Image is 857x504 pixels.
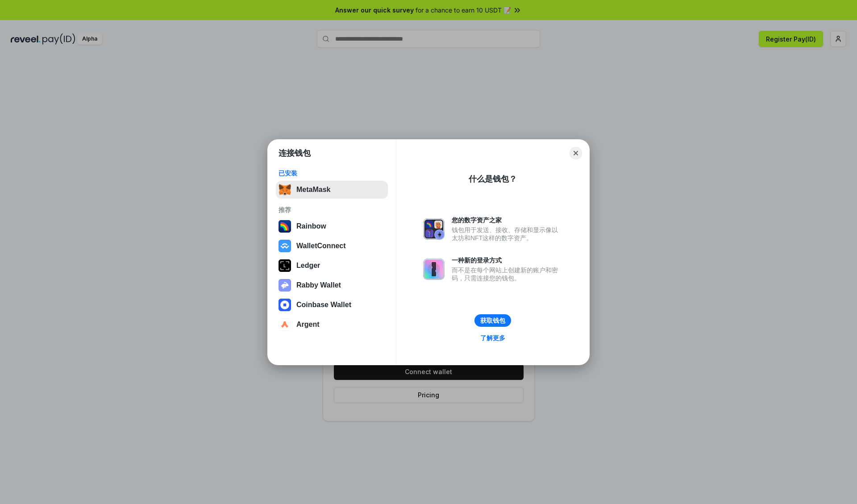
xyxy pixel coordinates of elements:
[296,222,326,230] div: Rainbow
[480,317,505,325] div: 获取钱包
[452,256,562,264] div: 一种新的登录方式
[296,242,346,250] div: WalletConnect
[279,183,291,196] img: svg+xml,%3Csvg%20fill%3D%22none%22%20height%3D%2233%22%20viewBox%3D%220%200%2035%2033%22%20width%...
[279,220,291,233] img: svg+xml,%3Csvg%20width%3D%22120%22%20height%3D%22120%22%20viewBox%3D%220%200%20120%20120%22%20fil...
[452,266,562,282] div: 而不是在每个网站上创建新的账户和密码，只需连接您的钱包。
[480,334,505,342] div: 了解更多
[452,226,562,242] div: 钱包用于发送、接收、存储和显示像以太坊和NFT这样的数字资产。
[276,257,388,275] button: Ledger
[279,206,385,214] div: 推荐
[279,259,291,272] img: svg+xml,%3Csvg%20xmlns%3D%22http%3A%2F%2Fwww.w3.org%2F2000%2Fsvg%22%20width%3D%2228%22%20height%3...
[475,332,511,344] a: 了解更多
[279,299,291,311] img: svg+xml,%3Csvg%20width%3D%2228%22%20height%3D%2228%22%20viewBox%3D%220%200%2028%2028%22%20fill%3D...
[279,279,291,292] img: svg+xml,%3Csvg%20xmlns%3D%22http%3A%2F%2Fwww.w3.org%2F2000%2Fsvg%22%20fill%3D%22none%22%20viewBox...
[276,276,388,294] button: Rabby Wallet
[423,258,445,280] img: svg+xml,%3Csvg%20xmlns%3D%22http%3A%2F%2Fwww.w3.org%2F2000%2Fsvg%22%20fill%3D%22none%22%20viewBox...
[279,240,291,252] img: svg+xml,%3Csvg%20width%3D%2228%22%20height%3D%2228%22%20viewBox%3D%220%200%2028%2028%22%20fill%3D...
[279,148,311,158] h1: 连接钱包
[474,314,511,327] button: 获取钱包
[469,174,517,184] div: 什么是钱包？
[296,321,320,329] div: Argent
[452,216,562,224] div: 您的数字资产之家
[276,316,388,333] button: Argent
[279,169,385,177] div: 已安装
[279,318,291,331] img: svg+xml,%3Csvg%20width%3D%2228%22%20height%3D%2228%22%20viewBox%3D%220%200%2028%2028%22%20fill%3D...
[296,301,351,309] div: Coinbase Wallet
[570,147,582,159] button: Close
[296,262,320,270] div: Ledger
[276,296,388,314] button: Coinbase Wallet
[296,281,341,289] div: Rabby Wallet
[423,218,445,240] img: svg+xml,%3Csvg%20xmlns%3D%22http%3A%2F%2Fwww.w3.org%2F2000%2Fsvg%22%20fill%3D%22none%22%20viewBox...
[276,181,388,199] button: MetaMask
[276,237,388,255] button: WalletConnect
[276,217,388,235] button: Rainbow
[296,186,330,194] div: MetaMask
